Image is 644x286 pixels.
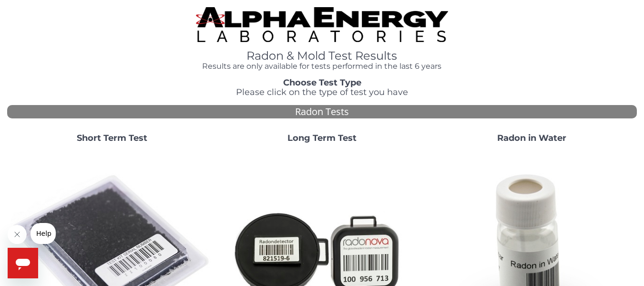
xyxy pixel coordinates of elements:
[31,223,56,244] iframe: Message from company
[287,133,357,143] strong: Long Term Test
[8,225,27,244] iframe: Close message
[497,133,566,143] strong: Radon in Water
[8,248,38,278] iframe: Button to launch messaging window
[196,50,448,62] h1: Radon & Mold Test Results
[236,87,408,97] span: Please click on the type of test you have
[196,62,448,71] h4: Results are only available for tests performed in the last 6 years
[283,77,361,88] strong: Choose Test Type
[77,133,147,143] strong: Short Term Test
[196,7,448,42] img: TightCrop.jpg
[7,105,637,119] div: Radon Tests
